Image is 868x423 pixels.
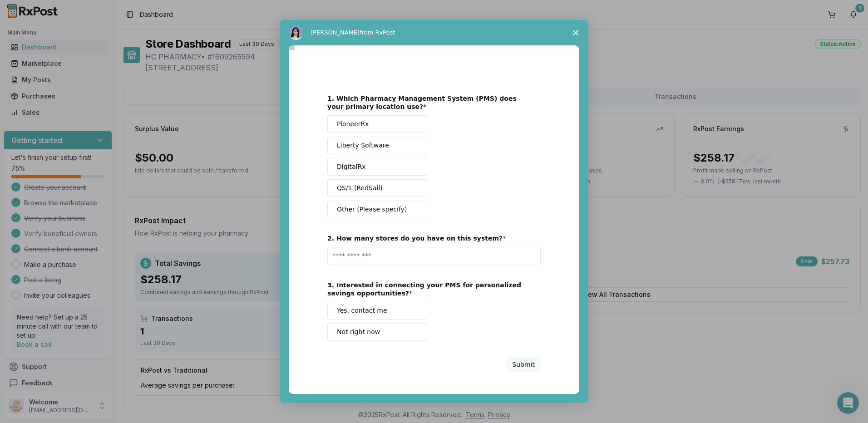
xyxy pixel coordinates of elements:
button: QS/1 (RedSail) [327,179,427,197]
span: DigitalRx [337,162,365,172]
img: Profile image for Alice [289,25,303,40]
button: Not right now [327,323,427,341]
button: Other (Please specify) [327,201,427,218]
button: PioneerRx [327,115,427,133]
button: DigitalRx [327,158,427,176]
span: [PERSON_NAME] [311,29,360,36]
b: 3. Interested in connecting your PMS for personalized savings opportunities? [327,281,521,297]
b: 1. Which Pharmacy Management System (PMS) does your primary location use? [327,95,517,110]
span: Other (Please specify) [337,205,407,214]
input: Enter text... [327,247,541,265]
button: Yes, contact me [327,302,427,320]
span: from RxPost [360,29,395,36]
button: Liberty Software [327,137,427,154]
span: PioneerRx [337,119,369,129]
span: Not right now [337,327,380,337]
button: Submit [506,357,541,372]
span: Close survey [563,20,588,45]
span: QS/1 (RedSail) [337,183,383,193]
b: 2. How many stores do you have on this system? [327,235,503,242]
span: Liberty Software [337,141,389,150]
span: Yes, contact me [337,306,387,315]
